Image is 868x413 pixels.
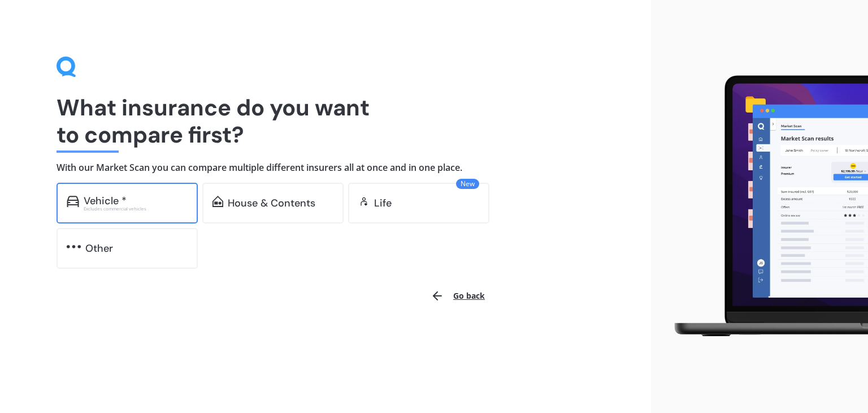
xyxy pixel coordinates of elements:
img: life.f720d6a2d7cdcd3ad642.svg [358,196,370,207]
div: Other [85,243,113,254]
span: New [456,179,479,189]
div: House & Contents [228,197,315,209]
div: Life [374,197,392,209]
h1: What insurance do you want to compare first? [57,94,594,148]
div: Excludes commercial vehicles [84,206,188,211]
button: Go back [424,282,492,309]
img: car.f15378c7a67c060ca3f3.svg [67,196,79,207]
img: other.81dba5aafe580aa69f38.svg [67,241,81,252]
h4: With our Market Scan you can compare multiple different insurers all at once and in one place. [57,162,594,174]
img: laptop.webp [660,70,868,343]
img: home-and-contents.b802091223b8502ef2dd.svg [212,196,223,207]
div: Vehicle * [84,195,127,206]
